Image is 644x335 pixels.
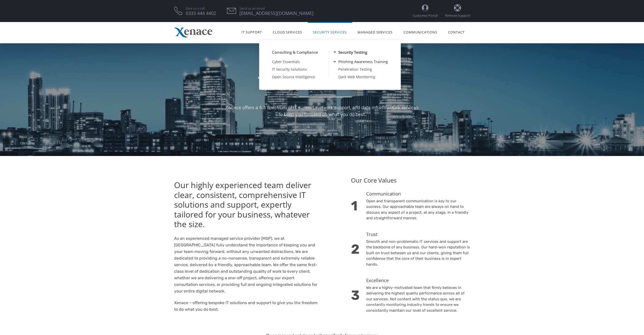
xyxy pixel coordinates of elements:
[174,180,318,229] h3: Our highly experienced team deliver clear, consistent, comprehensive IT solutions and support, ex...
[328,48,398,57] a: Security Testing
[186,7,216,10] span: Give us a call
[366,285,470,313] p: We are a highly-motivated team that firmly believes in delivering the highest quality performance...
[186,12,216,15] span: 0333 444 4402
[308,24,352,40] a: Security Services
[239,7,314,15] a: Send us an email [EMAIL_ADDRESS][DOMAIN_NAME]
[351,176,470,184] h4: Our Core Values
[174,300,318,312] span: Xenace – offering bespoke IT solutions and support to give you the freedom to do what you do best.
[262,58,328,66] a: Cyber Essentials
[174,74,470,89] h3: Your Competitive Edge
[366,198,470,221] p: Open and transparent communication is key to our success. Our approachable team are always on han...
[262,66,328,73] a: IT Security Solutions
[328,66,398,73] a: Penetration Testing
[239,12,314,15] span: [EMAIL_ADDRESS][DOMAIN_NAME]
[398,24,443,40] a: Communications
[262,48,328,57] a: Consulting & Compliance
[174,104,470,118] div: Xenace offers a full spectrum of IT support, network support, and data infrastructure services to...
[174,28,212,37] img: Xenace
[366,191,470,197] h5: Communication
[328,73,398,81] a: Dark Web Monitoring
[267,24,307,40] a: Cloud Services
[366,239,470,267] p: Smooth and non-problematic IT services and support are the backbone of any business. Our hard-won...
[366,231,470,238] h5: Trust
[262,73,328,81] a: Open Source Intelligence
[366,277,470,284] h5: Excellence
[239,7,314,10] span: Send us an email
[443,24,470,40] a: Contact
[328,58,398,66] a: Phishing Awareness Training
[174,236,317,293] span: As an experienced managed service provider (MSP), we at [GEOGRAPHIC_DATA] fully understand the im...
[186,7,216,15] a: Give us a call 0333 444 4402
[352,24,398,40] a: Managed Services
[236,24,267,40] a: IT Support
